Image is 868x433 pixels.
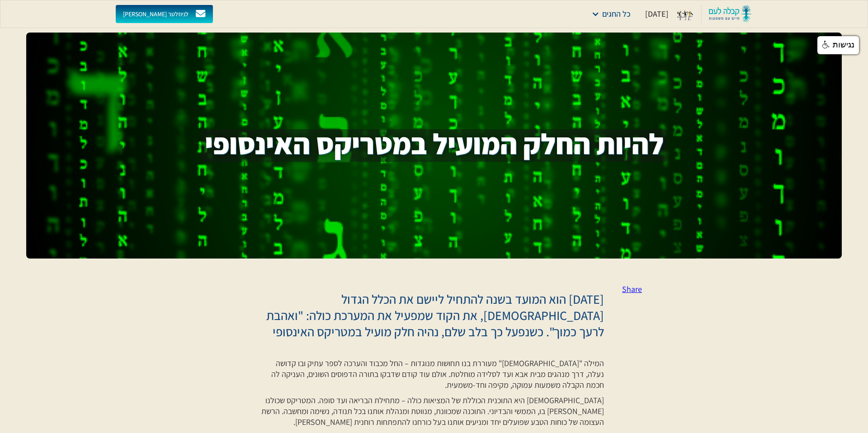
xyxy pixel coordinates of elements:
[260,358,604,391] p: המילה "[DEMOGRAPHIC_DATA]" מעוררת בנו תחושות מנוגדות – החל מכבוד והערכה לספר עתיק ובו קדושה נעלה,...
[123,10,189,18] div: [PERSON_NAME] לניוזלטר
[260,291,604,340] p: [DATE] הוא המועד בשנה להתחיל ליישם את הכלל הגדול [DEMOGRAPHIC_DATA], את הקוד שמפעיל את המערכת כול...
[817,36,859,54] a: נגישות
[201,129,667,162] h1: להיות החלק המועיל במטריקס האינסופי
[116,5,213,23] a: [PERSON_NAME] לניוזלטר
[260,395,604,428] p: [DEMOGRAPHIC_DATA] היא התוכנית הכוללת של המציאות כולה – מתחילת הבריאה ועד סופה. המטריקס שכולנו [P...
[833,40,854,49] span: נגישות
[622,284,642,294] a: Share
[822,41,830,49] img: נגישות
[645,9,669,19] div: [DATE]
[709,5,752,23] img: kabbalah-laam-logo-colored-transparent
[588,5,634,23] div: כל החגים
[602,8,631,20] div: כל החגים
[642,5,698,23] a: [DATE]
